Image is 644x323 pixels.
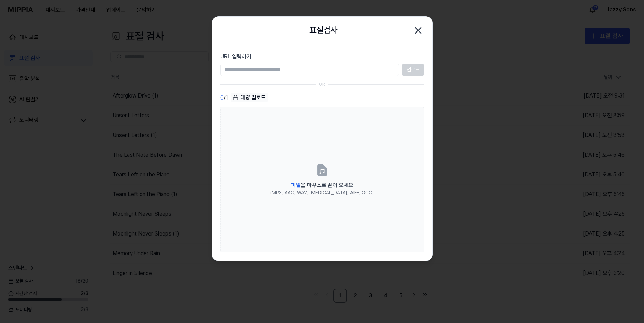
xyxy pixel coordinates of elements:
span: 0 [220,94,224,102]
div: / 1 [220,93,228,103]
label: URL 입력하기 [220,53,424,61]
h2: 표절검사 [309,24,338,37]
span: 파일 [291,182,301,188]
div: OR [319,82,325,87]
span: 을 마우스로 끌어 오세요 [291,182,353,188]
button: 대량 업로드 [231,93,268,103]
div: (MP3, AAC, WAV, [MEDICAL_DATA], AIFF, OGG) [270,190,374,196]
div: 대량 업로드 [231,93,268,102]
